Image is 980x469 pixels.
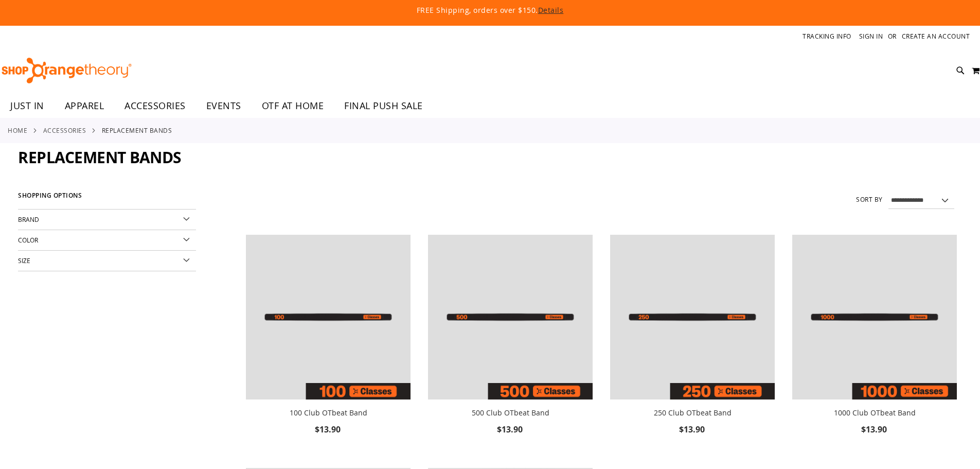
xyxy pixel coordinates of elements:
a: Image of 500 Club OTbeat Band [428,235,593,402]
p: FREE Shipping, orders over $150. [182,5,799,15]
a: 100 Club OTbeat Band [290,408,367,418]
div: product [605,230,780,463]
span: $13.90 [315,424,342,435]
a: Create an Account [902,32,970,41]
a: OTF AT HOME [252,94,334,118]
span: Size [18,256,30,265]
span: APPAREL [65,94,104,117]
div: Size [18,251,196,271]
a: Tracking Info [803,32,851,41]
a: ACCESSORIES [43,126,86,135]
span: Replacement Bands [18,147,182,168]
span: $13.90 [861,424,888,435]
a: ACCESSORIES [114,94,196,117]
a: Details [538,5,564,15]
img: Image of 1000 Club OTbeat Band [792,235,957,399]
span: $13.90 [679,424,706,435]
img: Image of 250 Club OTbeat Band [610,235,775,399]
a: 1000 Club OTbeat Band [834,408,916,418]
a: Image of 250 Club OTbeat Band [610,235,775,402]
a: APPAREL [55,94,115,118]
strong: Replacement Bands [102,126,172,135]
img: Image of 500 Club OTbeat Band [428,235,593,399]
a: Sign In [859,32,883,41]
div: product [787,230,962,463]
span: EVENTS [206,94,241,117]
div: Color [18,230,196,251]
div: product [423,230,598,463]
a: Home [8,126,27,135]
span: Brand [18,215,39,223]
a: Image of 100 Club OTbeat Band [246,235,411,402]
a: 250 Club OTbeat Band [654,408,732,418]
a: Image of 1000 Club OTbeat Band [792,235,957,402]
span: JUST IN [10,94,44,117]
a: 500 Club OTbeat Band [472,408,549,418]
a: EVENTS [196,94,252,118]
div: Brand [18,210,196,230]
img: Image of 100 Club OTbeat Band [246,235,411,399]
strong: Shopping Options [18,187,196,210]
span: ACCESSORIES [124,94,186,117]
div: product [241,230,416,463]
span: $13.90 [497,424,524,435]
a: FINAL PUSH SALE [334,94,433,118]
span: FINAL PUSH SALE [344,94,423,117]
span: Color [18,236,38,244]
label: Sort By [856,195,883,204]
span: OTF AT HOME [262,94,324,117]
